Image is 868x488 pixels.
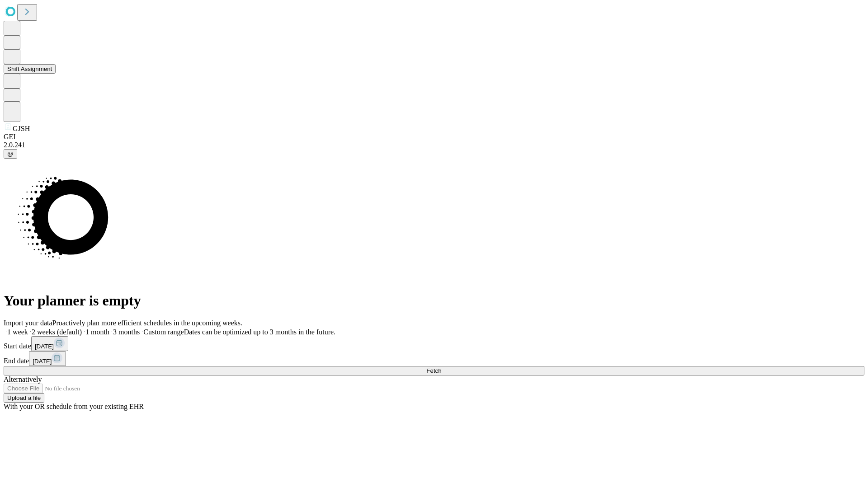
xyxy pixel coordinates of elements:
[32,328,82,336] span: 2 weeks (default)
[7,328,28,336] span: 1 week
[7,150,14,157] span: @
[35,343,54,350] span: [DATE]
[426,367,441,374] span: Fetch
[52,319,242,327] span: Proactively plan more efficient schedules in the upcoming weeks.
[85,328,109,336] span: 1 month
[4,375,42,383] span: Alternatively
[4,292,864,309] h1: Your planner is empty
[4,336,864,351] div: Start date
[4,141,864,149] div: 2.0.241
[143,328,184,336] span: Custom range
[4,366,864,375] button: Fetch
[184,328,335,336] span: Dates can be optimized up to 3 months in the future.
[4,319,52,327] span: Import your data
[4,133,864,141] div: GEI
[29,351,66,366] button: [DATE]
[113,328,140,336] span: 3 months
[4,149,17,159] button: @
[13,125,30,132] span: GJSH
[4,403,144,410] span: With your OR schedule from your existing EHR
[31,336,68,351] button: [DATE]
[4,351,864,366] div: End date
[4,393,44,403] button: Upload a file
[33,358,52,365] span: [DATE]
[4,64,56,74] button: Shift Assignment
